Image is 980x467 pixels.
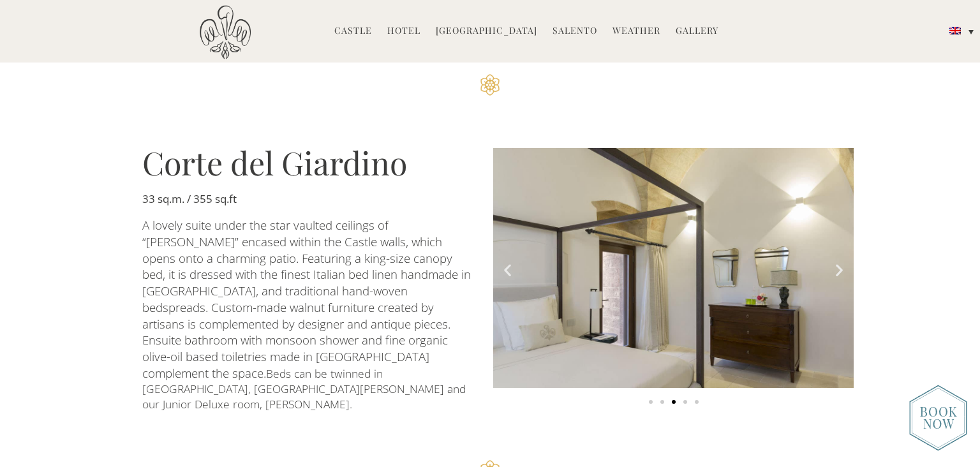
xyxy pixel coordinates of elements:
a: Hotel [387,24,420,39]
a: Castle [334,24,372,39]
span: Go to slide 5 [695,400,699,404]
h3: Corte del Giardino [142,147,474,179]
div: Next slide [831,262,847,278]
a: Gallery [676,24,718,39]
div: 3 of 5 [493,148,854,392]
img: new-booknow.png [909,385,967,451]
span: Beds can be twinned in [GEOGRAPHIC_DATA], [GEOGRAPHIC_DATA][PERSON_NAME] and our Junior Deluxe ro... [142,366,469,411]
span: Go to slide 4 [683,400,687,404]
a: [GEOGRAPHIC_DATA] [436,24,537,39]
span: A lovely suite under the star vaulted ceilings of “[PERSON_NAME]” encased within the Castle walls... [142,217,474,381]
span: Go to slide 3 [672,400,676,404]
a: Salento [553,24,597,39]
div: Previous slide [500,262,516,278]
img: English [949,27,961,34]
img: Castello di Ugento [200,5,251,59]
b: 33 sq.m. / 355 sq.ft [142,191,237,206]
div: Carousel | Horizontal scrolling: Arrow Left & Right [493,148,854,411]
a: Weather [612,24,660,39]
span: Go to slide 1 [649,400,653,404]
img: Corte Giardino_U6A4962 [493,148,854,389]
span: Go to slide 2 [660,400,664,404]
